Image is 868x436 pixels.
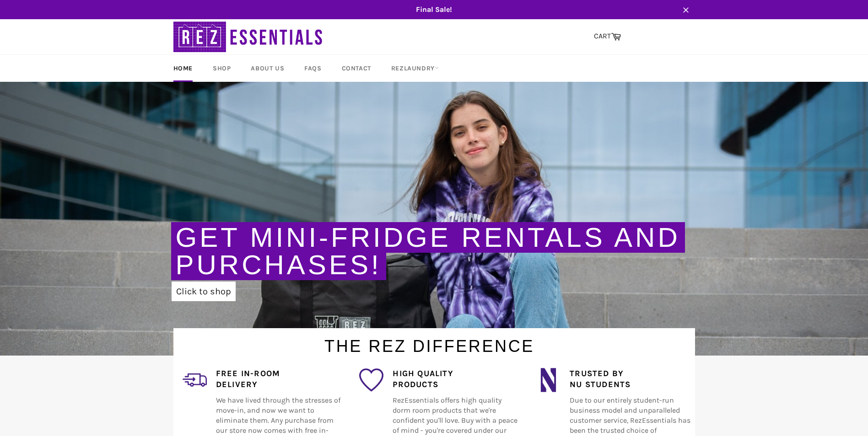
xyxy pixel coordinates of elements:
[173,19,324,54] img: RezEssentials
[164,55,202,82] a: Home
[393,368,518,391] h4: High Quality Products
[176,222,680,280] a: Get Mini-Fridge Rentals and Purchases!
[164,328,695,358] h1: The Rez Difference
[242,55,293,82] a: About Us
[164,5,704,15] span: Final Sale!
[295,55,330,82] a: FAQs
[333,55,380,82] a: Contact
[589,27,625,46] a: CART
[204,55,240,82] a: Shop
[382,55,448,82] a: RezLaundry
[359,368,383,392] img: favorite_1.png
[183,368,207,392] img: delivery_2.png
[172,282,236,301] a: Click to shop
[536,368,561,392] img: northwestern_wildcats_tiny.png
[570,368,695,391] h4: Trusted by NU Students
[216,368,341,391] h4: Free In-Room Delivery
